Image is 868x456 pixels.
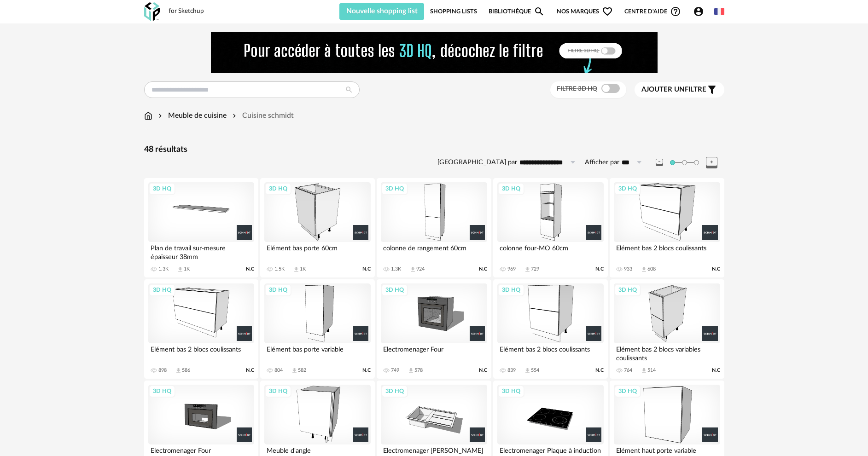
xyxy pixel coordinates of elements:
div: 749 [391,367,399,374]
div: Plan de travail sur-mesure épaisseur 38mm [148,242,254,260]
a: 3D HQ Plan de travail sur-mesure épaisseur 38mm 1.3K Download icon 1K N.C [144,178,258,277]
div: 1K [184,266,190,272]
span: N.C [712,266,720,272]
a: 3D HQ Electromenager Four 749 Download icon 578 N.C [377,279,491,379]
div: Elément bas porte 60cm [264,242,370,260]
span: N.C [595,266,604,272]
div: Elément bas 2 blocs coulissants [148,343,254,362]
div: 3D HQ [265,284,291,296]
span: N.C [712,367,720,374]
div: 1K [300,266,306,272]
span: Download icon [408,367,414,374]
span: Download icon [293,266,300,273]
img: OXP [144,2,160,21]
a: 3D HQ Elément bas 2 blocs variables coulissants 764 Download icon 514 N.C [610,279,724,379]
div: 933 [624,266,632,272]
label: [GEOGRAPHIC_DATA] par [437,158,517,167]
div: 3D HQ [149,183,175,195]
div: 514 [647,367,656,374]
div: 3D HQ [149,385,175,397]
a: 3D HQ Elément bas porte variable 804 Download icon 582 N.C [260,279,374,379]
span: Download icon [177,266,184,273]
div: Electromenager Four [381,343,487,362]
div: 969 [507,266,516,272]
div: 586 [182,367,190,374]
span: N.C [362,266,371,272]
a: 3D HQ Elément bas 2 blocs coulissants 933 Download icon 608 N.C [610,178,724,277]
span: Help Circle Outline icon [670,6,681,17]
div: 3D HQ [614,183,641,195]
div: 608 [647,266,656,272]
a: 3D HQ colonne de rangement 60cm 1.3K Download icon 924 N.C [377,178,491,277]
a: 3D HQ Elément bas 2 blocs coulissants 898 Download icon 586 N.C [144,279,258,379]
span: N.C [246,367,254,374]
span: Download icon [409,266,416,273]
div: 3D HQ [149,284,175,296]
div: 3D HQ [614,284,641,296]
span: N.C [479,266,487,272]
span: Heart Outline icon [602,6,613,17]
span: N.C [246,266,254,272]
div: for Sketchup [169,7,204,16]
button: Ajouter unfiltre Filter icon [635,82,724,98]
img: svg+xml;base64,PHN2ZyB3aWR0aD0iMTYiIGhlaWdodD0iMTYiIHZpZXdCb3g9IjAgMCAxNiAxNiIgZmlsbD0ibm9uZSIgeG... [157,110,164,121]
img: FILTRE%20HQ%20NEW_V1%20(4).gif [211,32,658,73]
div: 3D HQ [614,385,641,397]
div: Elément bas 2 blocs coulissants [614,242,720,260]
div: 804 [274,367,283,374]
div: 924 [416,266,425,272]
span: Magnify icon [534,6,545,17]
div: 3D HQ [381,284,408,296]
div: 582 [298,367,306,374]
span: Download icon [641,266,647,273]
span: Download icon [524,367,531,374]
span: Centre d'aideHelp Circle Outline icon [624,6,681,17]
div: 578 [414,367,423,374]
a: 3D HQ Elément bas porte 60cm 1.5K Download icon 1K N.C [260,178,374,277]
div: 3D HQ [265,183,291,195]
span: N.C [595,367,604,374]
a: Shopping Lists [430,3,477,20]
div: 898 [158,367,167,374]
span: filtre [641,85,706,94]
span: N.C [479,367,487,374]
div: 3D HQ [498,284,524,296]
span: Account Circle icon [693,6,704,17]
div: 3D HQ [381,183,408,195]
span: N.C [362,367,371,374]
div: 3D HQ [498,183,524,195]
div: 729 [531,266,539,272]
a: 3D HQ colonne four-MO 60cm 969 Download icon 729 N.C [493,178,607,277]
div: 554 [531,367,539,374]
div: Elément bas porte variable [264,343,370,362]
span: Nouvelle shopping list [346,7,418,15]
span: Account Circle icon [693,6,708,17]
a: BibliothèqueMagnify icon [489,3,545,20]
div: 764 [624,367,632,374]
button: Nouvelle shopping list [339,3,425,20]
div: 3D HQ [265,385,291,397]
img: svg+xml;base64,PHN2ZyB3aWR0aD0iMTYiIGhlaWdodD0iMTciIHZpZXdCb3g9IjAgMCAxNiAxNyIgZmlsbD0ibm9uZSIgeG... [144,110,152,121]
span: Download icon [524,266,531,273]
span: Filtre 3D HQ [557,86,597,92]
div: 1.3K [391,266,401,272]
div: Elément bas 2 blocs coulissants [497,343,603,362]
div: colonne four-MO 60cm [497,242,603,260]
span: Download icon [641,367,647,374]
span: Nos marques [557,3,613,20]
div: 1.5K [274,266,285,272]
img: fr [714,6,724,17]
div: 1.3K [158,266,169,272]
span: Download icon [175,367,182,374]
a: 3D HQ Elément bas 2 blocs coulissants 839 Download icon 554 N.C [493,279,607,379]
span: Download icon [291,367,298,374]
div: Elément bas 2 blocs variables coulissants [614,343,720,362]
div: colonne de rangement 60cm [381,242,487,260]
div: Meuble de cuisine [157,110,227,121]
span: Ajouter un [641,86,685,93]
span: Filter icon [706,84,717,95]
div: 839 [507,367,516,374]
label: Afficher par [585,158,619,167]
div: 48 résultats [144,144,724,155]
div: 3D HQ [498,385,524,397]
